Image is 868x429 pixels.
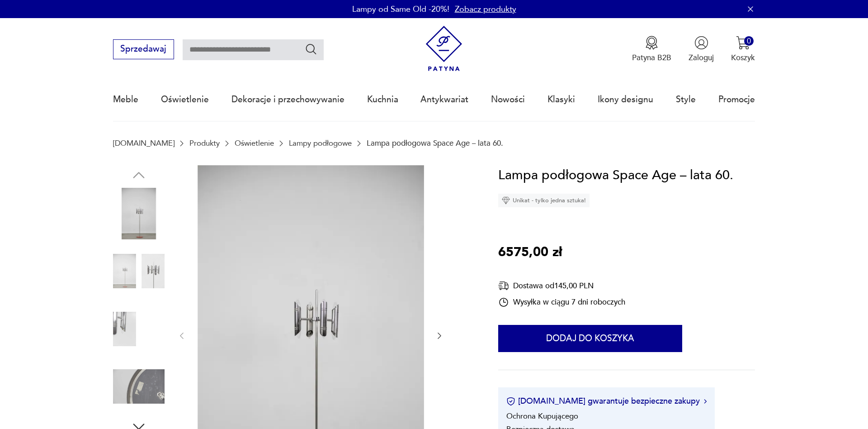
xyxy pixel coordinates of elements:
[367,79,398,120] a: Kuchnia
[547,79,575,120] a: Klasyki
[161,79,209,120] a: Oświetlenie
[632,36,671,63] a: Ikona medaluPatyna B2B
[498,325,682,352] button: Dodaj do koszyka
[498,242,562,263] p: 6575,00 zł
[718,79,755,120] a: Promocje
[645,36,659,50] img: Ikona medalu
[704,399,707,404] img: Ikona strzałki w prawo
[744,36,754,46] div: 0
[689,36,714,63] button: Zaloguj
[113,79,138,120] a: Meble
[305,43,318,56] button: Szukaj
[491,79,525,120] a: Nowości
[598,79,653,120] a: Ikony designu
[689,52,714,63] p: Zaloguj
[498,194,590,207] div: Unikat - tylko jedna sztuka!
[502,196,510,205] img: Ikona diamentu
[231,79,344,120] a: Dekoracje i przechowywanie
[632,52,671,63] p: Patyna B2B
[113,361,165,412] img: Zdjęcie produktu Lampa podłogowa Space Age – lata 60.
[235,139,274,148] a: Oświetlenie
[289,139,352,148] a: Lampy podłogowe
[352,4,449,15] p: Lampy od Same Old -20%!
[736,36,750,50] img: Ikona koszyka
[498,280,625,291] div: Dostawa od 145,00 PLN
[498,165,733,186] h1: Lampa podłogowa Space Age – lata 60.
[498,280,509,291] img: Ikona dostawy
[113,303,165,355] img: Zdjęcie produktu Lampa podłogowa Space Age – lata 60.
[731,36,755,63] button: 0Koszyk
[113,188,165,239] img: Zdjęcie produktu Lampa podłogowa Space Age – lata 60.
[455,4,516,15] a: Zobacz produkty
[113,139,175,148] a: [DOMAIN_NAME]
[731,52,755,63] p: Koszyk
[498,297,625,308] div: Wysyłka w ciągu 7 dni roboczych
[506,411,578,421] li: Ochrona Kupującego
[506,397,515,406] img: Ikona certyfikatu
[676,79,696,120] a: Style
[113,245,165,297] img: Zdjęcie produktu Lampa podłogowa Space Age – lata 60.
[694,36,708,50] img: Ikonka użytkownika
[506,396,707,407] button: [DOMAIN_NAME] gwarantuje bezpieczne zakupy
[420,79,468,120] a: Antykwariat
[367,139,503,148] p: Lampa podłogowa Space Age – lata 60.
[632,36,671,63] button: Patyna B2B
[421,26,467,71] img: Patyna - sklep z meblami i dekoracjami vintage
[189,139,220,148] a: Produkty
[113,39,174,59] button: Sprzedawaj
[113,46,174,53] a: Sprzedawaj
